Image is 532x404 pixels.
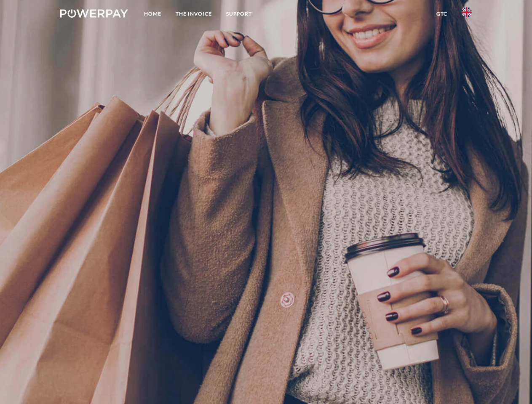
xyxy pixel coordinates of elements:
[462,7,472,17] img: en
[168,6,219,21] a: THE INVOICE
[429,6,454,21] a: GTC
[137,6,168,21] a: Home
[60,9,128,18] img: logo-powerpay-white.svg
[219,6,259,21] a: Support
